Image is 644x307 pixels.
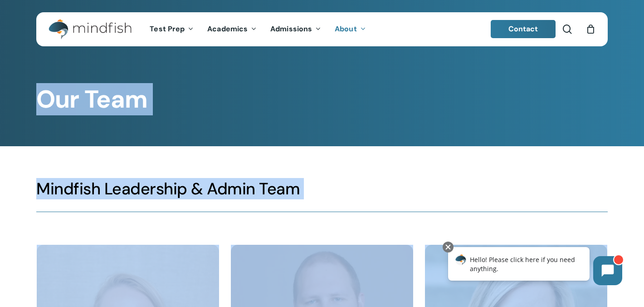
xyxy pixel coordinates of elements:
[585,24,595,34] a: Cart
[491,20,556,38] a: Contact
[36,85,608,114] h1: Our Team
[36,178,608,199] h3: Mindfish Leadership & Admin Team
[143,12,372,46] nav: Main Menu
[508,24,538,34] span: Contact
[335,24,357,34] span: About
[200,25,263,33] a: Academics
[36,12,608,46] header: Main Menu
[207,24,248,34] span: Academics
[263,25,328,33] a: Admissions
[270,24,312,34] span: Admissions
[143,25,200,33] a: Test Prep
[150,24,185,34] span: Test Prep
[328,25,373,33] a: About
[439,240,631,294] iframe: Chatbot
